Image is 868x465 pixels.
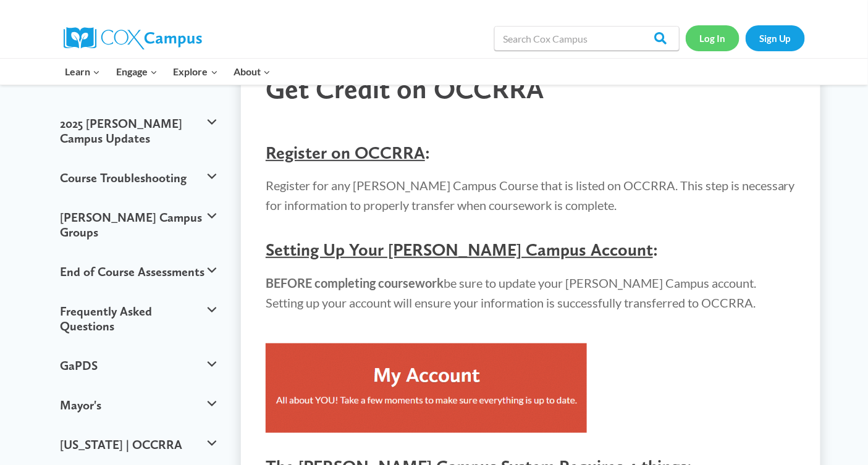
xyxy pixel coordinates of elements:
[266,239,653,260] span: Setting Up Your [PERSON_NAME] Campus Account
[54,291,223,346] button: Frequently Asked Questions
[266,240,796,261] h4: :
[166,59,226,85] button: Child menu of Explore
[266,142,425,163] span: Register on OCCRRA
[266,143,796,164] h4: :
[686,25,739,51] a: Log In
[266,72,544,105] span: Get Credit on OCCRRA
[54,252,223,291] button: End of Course Assessments
[494,26,680,51] input: Search Cox Campus
[54,425,223,464] button: [US_STATE] | OCCRRA
[64,27,202,49] img: Cox Campus
[225,59,279,85] button: Child menu of About
[746,25,805,51] a: Sign Up
[54,385,223,425] button: Mayor's
[266,175,796,215] p: Register for any [PERSON_NAME] Campus Course that is listed on OCCRRA. This step is necessary for...
[54,198,223,252] button: [PERSON_NAME] Campus Groups
[57,59,109,85] button: Child menu of Learn
[57,59,279,85] nav: Primary Navigation
[266,273,796,312] p: be sure to update your [PERSON_NAME] Campus account. Setting up your account will ensure your inf...
[54,158,223,198] button: Course Troubleshooting
[54,104,223,158] button: 2025 [PERSON_NAME] Campus Updates
[108,59,166,85] button: Child menu of Engage
[54,346,223,385] button: GaPDS
[266,275,444,290] strong: BEFORE completing coursework
[686,25,805,51] nav: Secondary Navigation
